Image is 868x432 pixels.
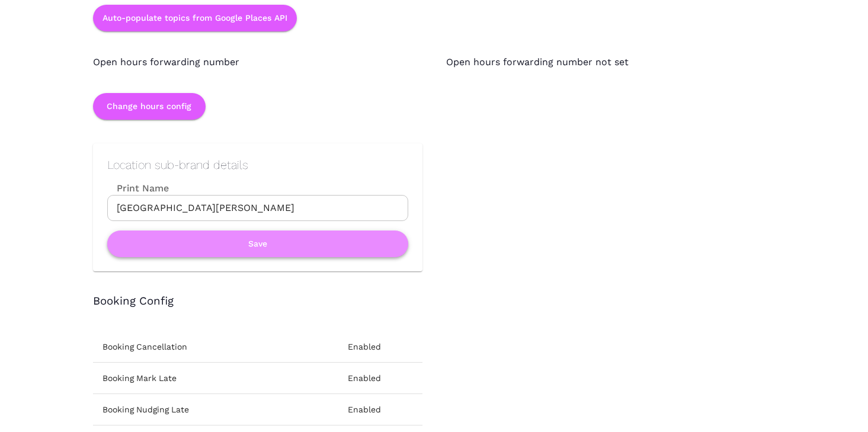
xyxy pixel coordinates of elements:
td: Enabled [338,363,422,394]
h3: Booking Config [93,295,776,308]
div: Open hours forwarding number [69,31,422,69]
td: Booking Cancellation [93,331,339,363]
td: Booking Mark Late [93,363,339,394]
button: Change hours config [93,93,206,120]
td: Booking Nudging Late [93,394,339,425]
div: Open hours forwarding number not set [422,31,776,69]
td: Enabled [338,394,422,425]
td: Enabled [338,331,422,363]
h2: Location sub-brand details [107,158,408,172]
label: Print Name [107,181,408,195]
button: Save [107,231,408,257]
button: Auto-populate topics from Google Places API [93,5,297,31]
